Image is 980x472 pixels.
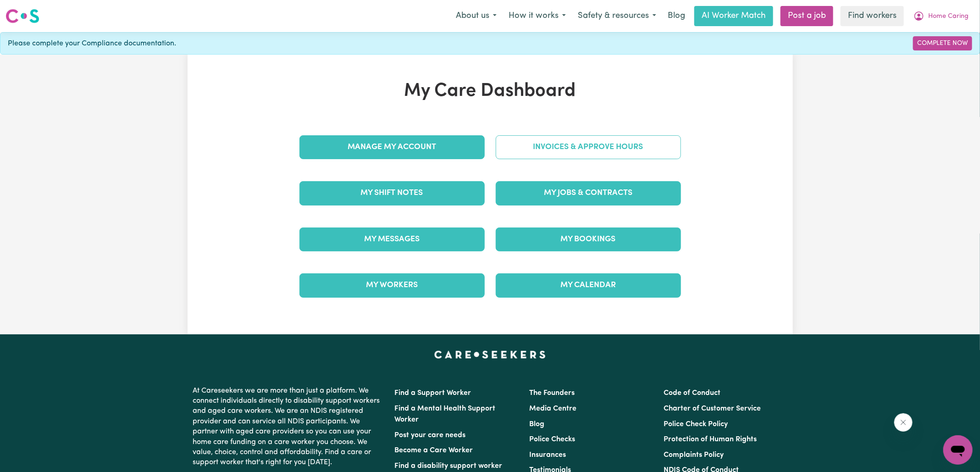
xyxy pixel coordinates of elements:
iframe: Button to launch messaging window [943,435,973,465]
a: Insurances [529,451,566,459]
span: Need any help? [6,6,55,14]
a: My Messages [299,228,485,251]
button: My Account [908,6,974,26]
button: How it works [503,6,572,26]
a: Post your care needs [395,432,466,439]
span: Home Caring [928,11,969,22]
a: The Founders [529,389,575,397]
a: My Calendar [496,273,681,297]
img: Careseekers logo [6,8,39,24]
button: Safety & resources [572,6,662,26]
a: Protection of Human Rights [664,436,757,443]
a: Find a disability support worker [395,462,503,470]
a: My Jobs & Contracts [496,181,681,205]
a: Invoices & Approve Hours [496,135,681,159]
a: Become a Care Worker [395,447,473,454]
a: Find a Support Worker [395,389,471,397]
a: Manage My Account [299,135,485,159]
p: At Careseekers we are more than just a platform. We connect individuals directly to disability su... [193,382,384,472]
a: Complaints Policy [664,451,724,459]
a: Media Centre [529,405,576,412]
button: About us [450,6,503,26]
a: Complete Now [913,36,972,50]
a: Blog [662,6,691,26]
a: Police Checks [529,436,575,443]
a: Find workers [841,6,904,26]
h1: My Care Dashboard [294,80,687,102]
a: My Shift Notes [299,181,485,205]
a: My Workers [299,273,485,297]
a: Find a Mental Health Support Worker [395,405,496,423]
a: Code of Conduct [664,389,720,397]
a: Post a job [781,6,833,26]
span: Please complete your Compliance documentation. [8,38,176,49]
a: Blog [529,421,544,428]
a: Charter of Customer Service [664,405,761,412]
a: My Bookings [496,228,681,251]
a: AI Worker Match [694,6,773,26]
a: Careseekers home page [434,351,546,358]
a: Careseekers logo [6,6,39,27]
a: Police Check Policy [664,421,728,428]
iframe: Close message [894,413,913,432]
